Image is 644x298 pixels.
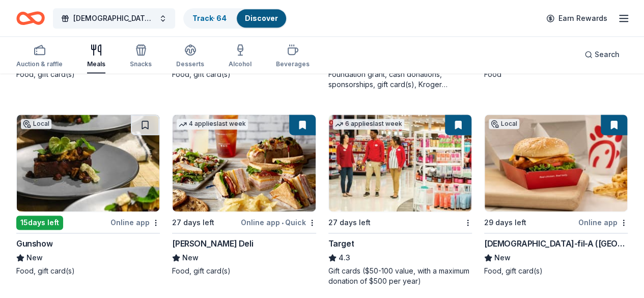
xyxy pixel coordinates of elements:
[276,40,310,73] button: Beverages
[16,6,45,30] a: Home
[245,14,278,22] a: Discover
[172,69,316,79] div: Food, gift card(s)
[578,216,628,229] div: Online app
[339,252,350,264] span: 4.3
[484,216,526,229] div: 29 days left
[87,60,105,68] div: Meals
[484,237,628,250] div: [DEMOGRAPHIC_DATA]-fil-A ([GEOGRAPHIC_DATA])
[485,115,627,211] img: Image for Chick-fil-A (Stone Mountain)
[87,40,105,73] button: Meals
[576,44,628,65] button: Search
[328,216,371,229] div: 27 days left
[484,266,628,276] div: Food, gift card(s)
[130,40,152,73] button: Snacks
[110,216,160,229] div: Online app
[329,115,471,211] img: Image for Target
[192,14,227,22] a: Track· 64
[173,115,315,211] img: Image for McAlister's Deli
[176,60,204,68] div: Desserts
[229,60,251,68] div: Alcohol
[130,60,152,68] div: Snacks
[53,8,175,29] button: [DEMOGRAPHIC_DATA] immigrants Advocacy summit
[16,237,52,250] div: Gunshow
[26,252,43,264] span: New
[484,69,628,79] div: Food
[16,60,63,68] div: Auction & raffle
[16,69,160,79] div: Food, gift card(s)
[328,237,354,250] div: Target
[172,114,316,276] a: Image for McAlister's Deli4 applieslast week27 days leftOnline app•Quick[PERSON_NAME] DeliNewFood...
[16,215,63,230] div: 15 days left
[21,119,51,129] div: Local
[172,266,316,276] div: Food, gift card(s)
[183,8,287,29] button: Track· 64Discover
[229,40,251,73] button: Alcohol
[333,119,404,129] div: 6 applies last week
[177,119,248,129] div: 4 applies last week
[328,266,472,286] div: Gift cards ($50-100 value, with a maximum donation of $500 per year)
[73,12,155,24] span: [DEMOGRAPHIC_DATA] immigrants Advocacy summit
[172,237,253,250] div: [PERSON_NAME] Deli
[182,252,199,264] span: New
[17,115,159,211] img: Image for Gunshow
[172,216,214,229] div: 27 days left
[282,219,284,227] span: •
[489,119,519,129] div: Local
[328,69,472,90] div: Foundation grant, cash donations, sponsorships, gift card(s), Kroger products
[540,9,613,28] a: Earn Rewards
[176,40,204,73] button: Desserts
[494,252,511,264] span: New
[276,60,310,68] div: Beverages
[595,48,620,61] span: Search
[16,40,63,73] button: Auction & raffle
[484,114,628,276] a: Image for Chick-fil-A (Stone Mountain)Local29 days leftOnline app[DEMOGRAPHIC_DATA]-fil-A ([GEOGR...
[241,216,316,229] div: Online app Quick
[328,114,472,286] a: Image for Target6 applieslast week27 days leftTarget4.3Gift cards ($50-100 value, with a maximum ...
[16,114,160,276] a: Image for GunshowLocal15days leftOnline appGunshowNewFood, gift card(s)
[16,266,160,276] div: Food, gift card(s)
